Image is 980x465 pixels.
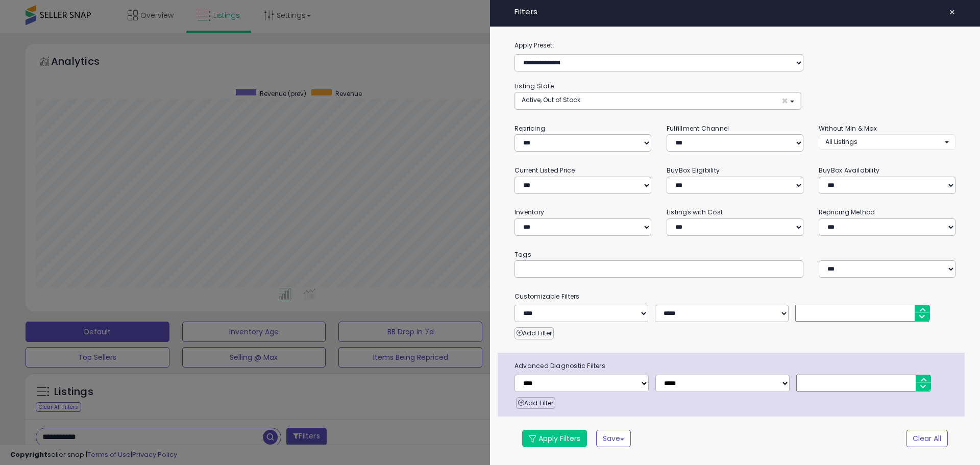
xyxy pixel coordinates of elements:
h4: Filters [514,8,955,16]
button: Apply Filters [522,430,587,447]
small: Listings with Cost [667,208,723,216]
label: Apply Preset: [507,40,963,51]
button: Add Filter [514,327,554,339]
button: Clear All [906,430,948,447]
small: Fulfillment Channel [667,124,729,133]
button: Save [596,430,631,447]
button: Add Filter [516,397,555,409]
small: Inventory [514,208,544,216]
span: All Listings [825,137,857,146]
small: Repricing Method [819,208,875,216]
small: Repricing [514,124,545,133]
button: All Listings [819,134,955,149]
small: Without Min & Max [819,124,877,133]
small: Tags [507,249,963,260]
small: Current Listed Price [514,166,575,175]
button: Active, Out of Stock × [515,92,801,109]
span: × [781,95,788,106]
span: × [949,5,955,19]
small: Listing State [514,82,554,90]
span: Advanced Diagnostic Filters [507,360,965,372]
small: BuyBox Eligibility [667,166,720,175]
small: BuyBox Availability [819,166,879,175]
button: × [945,5,960,19]
span: Active, Out of Stock [522,95,580,104]
small: Customizable Filters [507,291,963,302]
